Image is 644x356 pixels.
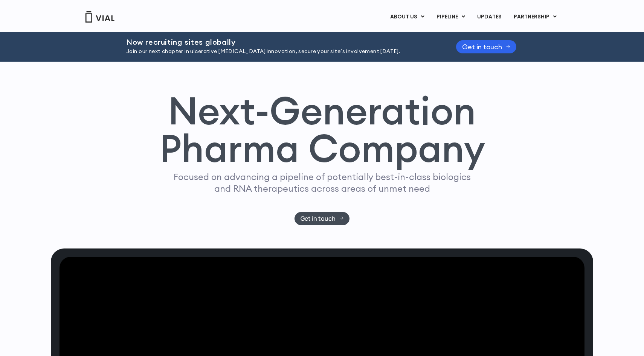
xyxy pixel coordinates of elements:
p: Join our next chapter in ulcerative [MEDICAL_DATA] innovation, secure your site’s involvement [DA... [126,47,437,56]
span: Get in touch [462,44,502,50]
a: ABOUT USMenu Toggle [384,11,430,23]
p: Focused on advancing a pipeline of potentially best-in-class biologics and RNA therapeutics acros... [170,171,474,194]
span: Get in touch [301,216,336,221]
h1: Next-Generation Pharma Company [159,92,485,168]
a: PARTNERSHIPMenu Toggle [508,11,563,23]
img: Vial Logo [85,11,115,23]
h2: Now recruiting sites globally [126,38,437,46]
a: Get in touch [295,212,350,225]
a: PIPELINEMenu Toggle [430,11,471,23]
a: UPDATES [471,11,507,23]
a: Get in touch [456,40,516,53]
